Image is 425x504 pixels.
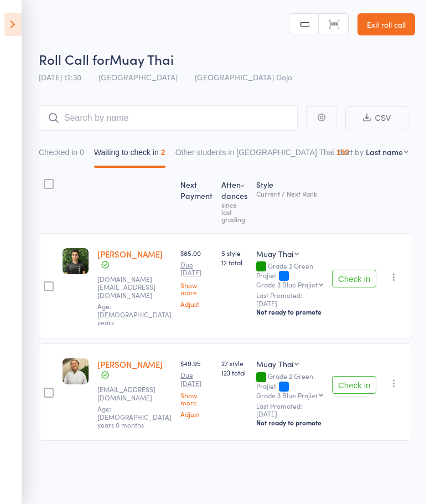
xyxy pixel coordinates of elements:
div: Grade 2 Green Prajiet [256,262,323,288]
button: Check in [332,376,376,394]
span: 123 total [221,368,247,377]
input: Search by name [39,105,298,131]
span: 27 style [221,358,247,368]
a: Show more [180,281,212,296]
small: Sanatmehta.sm@gmail.com [97,275,169,299]
span: Muay Thai [110,50,174,68]
small: Due [DATE] [180,261,212,277]
div: Grade 3 Blue Prajiet [256,392,318,399]
div: $49.95 [180,358,212,418]
span: 12 total [221,258,247,267]
div: Atten­dances [217,173,252,228]
a: Show more [180,392,212,406]
span: [DATE] 12:30 [39,71,81,83]
span: [GEOGRAPHIC_DATA] [99,71,178,83]
small: Last Promoted: [DATE] [256,402,323,418]
button: Other students in [GEOGRAPHIC_DATA] Thai153 [175,142,349,168]
div: 153 [336,148,349,157]
div: Not ready to promote [256,307,323,316]
div: Last name [366,146,403,157]
a: [PERSON_NAME] [97,248,163,260]
div: Style [252,173,328,228]
a: [PERSON_NAME] [97,358,163,370]
small: Due [DATE] [180,371,212,387]
div: $85.00 [180,248,212,307]
img: image1743486862.png [63,358,89,384]
button: Waiting to check in2 [94,142,165,168]
span: [GEOGRAPHIC_DATA] Dojo [195,71,292,83]
span: 5 style [221,248,247,258]
img: image1748419074.png [63,248,89,274]
a: Adjust [180,300,212,307]
div: Grade 2 Green Prajiet [256,372,323,398]
div: Muay Thai [256,358,293,369]
div: 2 [161,148,165,157]
div: Next Payment [176,173,217,228]
div: Muay Thai [256,248,293,259]
div: Current / Next Rank [256,190,323,197]
small: Last Promoted: [DATE] [256,291,323,307]
div: since last grading [221,201,247,223]
div: Grade 3 Blue Prajiet [256,281,318,288]
span: Roll Call for [39,50,110,68]
a: Exit roll call [357,13,415,35]
button: Check in [332,270,376,287]
button: CSV [345,106,408,130]
span: Age: [DEMOGRAPHIC_DATA] years 0 months [97,404,172,429]
small: Alyshiawong@gmail.com [97,385,169,402]
div: 0 [80,148,84,157]
label: Sort by [339,146,364,157]
div: Not ready to promote [256,418,323,427]
a: Adjust [180,410,212,418]
span: Age: [DEMOGRAPHIC_DATA] years [97,301,172,327]
button: Checked in0 [39,142,84,168]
